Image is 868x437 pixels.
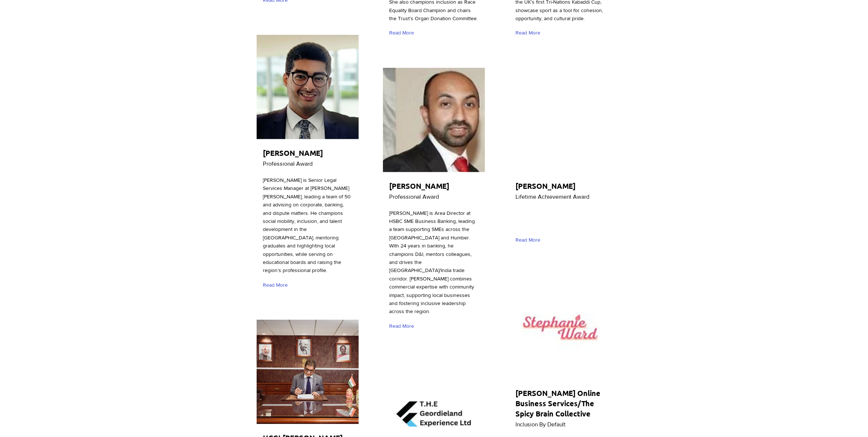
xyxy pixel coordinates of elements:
[389,323,414,330] span: Read More
[515,181,575,191] span: [PERSON_NAME]
[389,194,439,200] span: Professional Award
[515,234,544,247] div: Read More
[389,29,414,37] span: Read More
[389,210,475,315] span: [PERSON_NAME] is Area Director at HSBC SME Business Banking, leading a team supporting SMEs acros...
[389,27,417,40] a: Read More
[515,27,544,40] a: Read More
[515,29,540,37] span: Read More
[263,282,288,289] span: Read More
[263,148,323,158] span: [PERSON_NAME]
[389,320,417,333] a: Read More
[515,194,589,200] span: Lifetime Achievement Award
[263,177,351,273] span: [PERSON_NAME] is Senior Legal Services Manager at [PERSON_NAME] [PERSON_NAME], leading a team of ...
[389,181,449,191] span: [PERSON_NAME]
[515,421,566,427] span: Inclusion By Default
[263,161,313,167] span: Professional Award
[263,279,291,291] a: Read More
[515,388,600,418] span: [PERSON_NAME] Online Business Services/The Spicy Brain Collective
[515,236,540,244] span: Read More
